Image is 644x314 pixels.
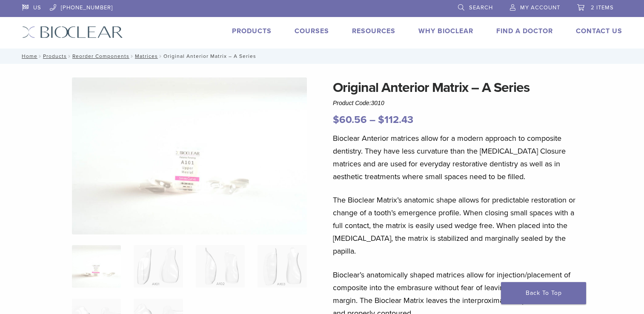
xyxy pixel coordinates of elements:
[352,27,395,35] a: Resources
[295,27,329,35] a: Courses
[19,53,37,59] a: Home
[72,245,121,288] img: Anterior-Original-A-Series-Matrices-324x324.jpg
[333,100,384,106] span: Product Code:
[333,114,339,126] span: $
[22,26,123,38] img: Bioclear
[67,54,72,58] span: /
[333,114,367,126] bdi: 60.56
[37,54,43,58] span: /
[591,4,614,11] span: 2 items
[43,53,67,59] a: Products
[469,4,493,11] span: Search
[134,245,183,288] img: Original Anterior Matrix - A Series - Image 2
[501,282,586,304] a: Back To Top
[496,27,553,35] a: Find A Doctor
[129,54,135,58] span: /
[333,194,583,257] p: The Bioclear Matrix’s anatomic shape allows for predictable restoration or change of a tooth’s em...
[72,77,307,234] img: Anterior Original A Series Matrices
[378,114,413,126] bdi: 112.43
[232,27,272,35] a: Products
[196,245,245,288] img: Original Anterior Matrix - A Series - Image 3
[378,114,384,126] span: $
[135,53,158,59] a: Matrices
[369,114,375,126] span: –
[333,77,583,98] h1: Original Anterior Matrix – A Series
[520,4,560,11] span: My Account
[72,53,129,59] a: Reorder Components
[371,100,384,106] span: 3010
[16,49,629,64] nav: Original Anterior Matrix – A Series
[576,27,622,35] a: Contact Us
[158,54,163,58] span: /
[333,132,583,183] p: Bioclear Anterior matrices allow for a modern approach to composite dentistry. They have less cur...
[258,245,306,288] img: Original Anterior Matrix - A Series - Image 4
[418,27,473,35] a: Why Bioclear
